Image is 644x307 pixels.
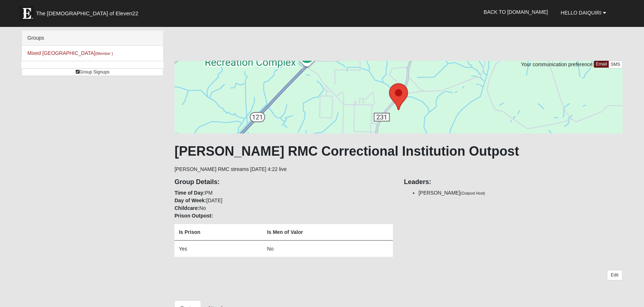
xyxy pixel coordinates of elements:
[174,143,623,159] h1: [PERSON_NAME] RMC Correctional Institution Outpost
[95,51,113,56] small: (Member )
[521,61,594,67] span: Your communication preference:
[174,213,213,219] strong: Prison Outpost:
[460,191,485,195] small: (Outpost Host)
[263,224,393,240] th: Is Men of Valor
[174,240,263,257] td: Yes
[27,50,113,56] a: Mixed [GEOGRAPHIC_DATA](Member )
[174,224,263,240] th: Is Prison
[16,3,161,21] a: The [DEMOGRAPHIC_DATA] of Eleven22
[36,10,138,17] span: The [DEMOGRAPHIC_DATA] of Eleven22
[22,31,163,46] div: Groups
[478,3,554,21] a: Back to [DOMAIN_NAME]
[608,61,623,68] a: SMS
[174,190,205,196] strong: Time of Day:
[561,10,601,16] span: Hello Daiquiri
[404,178,622,186] h4: Leaders:
[174,178,393,186] h4: Group Details:
[607,270,623,280] a: Edit
[21,68,164,76] a: Group Signups
[263,240,393,257] td: No
[555,4,612,22] a: Hello Daiquiri
[594,61,609,68] a: Email
[174,205,199,211] strong: Childcare:
[174,198,206,203] strong: Day of Week:
[20,6,34,21] img: Eleven22 logo
[418,189,622,197] li: [PERSON_NAME]
[169,173,398,264] div: PM [DATE] No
